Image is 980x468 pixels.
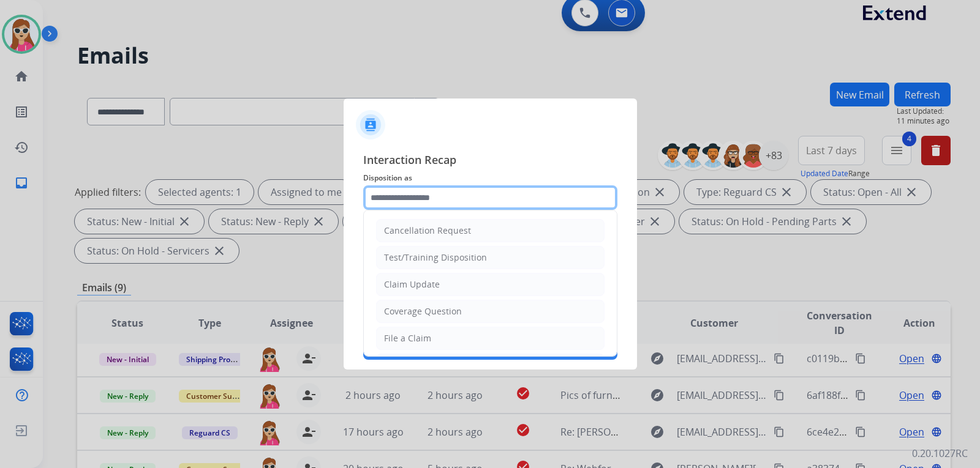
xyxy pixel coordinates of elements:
div: File a Claim [384,332,431,344]
span: Interaction Recap [363,151,617,171]
img: contactIcon [356,110,385,139]
div: Test/Training Disposition [384,251,487,264]
div: Claim Update [384,278,440,291]
span: Disposition as [363,171,617,185]
p: 0.20.1027RC [912,446,968,461]
div: Coverage Question [384,305,462,318]
div: Cancellation Request [384,225,471,237]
